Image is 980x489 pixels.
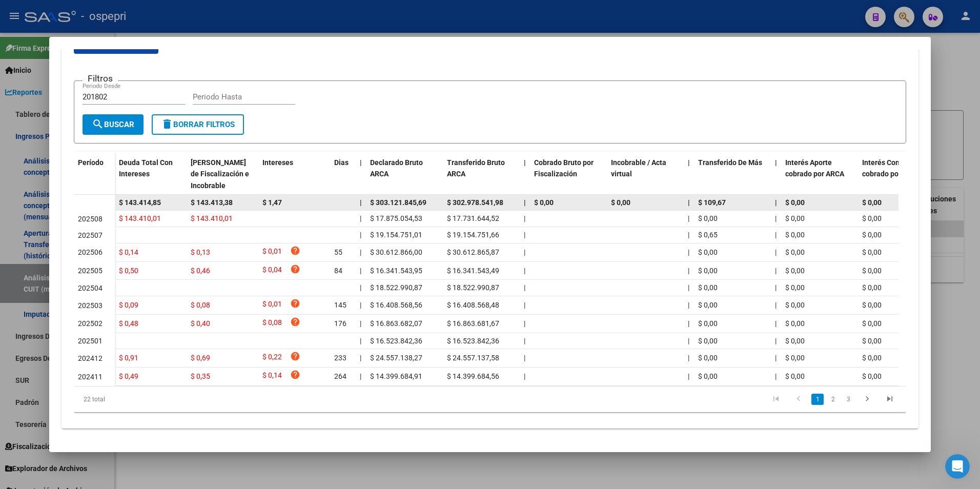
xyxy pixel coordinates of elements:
[825,391,841,408] li: page 2
[366,152,443,197] datatable-header-cell: Declarado Bruto ARCA
[785,214,805,222] span: $ 0,00
[187,152,258,197] datatable-header-cell: Deuda Bruta Neto de Fiscalización e Incobrable
[862,337,882,345] span: $ 0,00
[945,454,970,479] iframe: Intercom live chat
[862,283,882,292] span: $ 0,00
[688,198,690,207] span: |
[688,372,689,380] span: |
[688,283,689,292] span: |
[360,248,361,256] span: |
[524,283,525,292] span: |
[611,198,630,207] span: $ 0,00
[334,354,346,362] span: 233
[785,231,805,239] span: $ 0,00
[82,40,150,49] span: Exportar CSV
[78,248,103,256] span: 202506
[524,198,526,207] span: |
[862,301,882,309] span: $ 0,00
[370,301,422,309] span: $ 16.408.568,56
[775,198,777,207] span: |
[524,301,525,309] span: |
[785,198,805,207] span: $ 0,00
[370,372,422,380] span: $ 14.399.684,91
[688,231,689,239] span: |
[785,372,805,380] span: $ 0,00
[534,198,554,207] span: $ 0,00
[688,354,689,362] span: |
[447,301,499,309] span: $ 16.408.568,48
[191,198,233,207] span: $ 143.413,38
[698,214,718,222] span: $ 0,00
[698,158,762,167] span: Transferido De Más
[698,337,718,345] span: $ 0,00
[688,319,689,328] span: |
[334,158,349,167] span: Dias
[862,198,882,207] span: $ 0,00
[447,248,499,256] span: $ 30.612.865,87
[524,248,525,256] span: |
[520,152,530,197] datatable-header-cell: |
[862,158,929,178] span: Interés Contribución cobrado por ARCA
[161,120,235,129] span: Borrar Filtros
[334,248,342,256] span: 55
[534,158,594,178] span: Cobrado Bruto por Fiscalización
[92,120,134,129] span: Buscar
[688,267,689,275] span: |
[370,231,422,239] span: $ 19.154.751,01
[360,301,361,309] span: |
[524,267,525,275] span: |
[360,354,361,362] span: |
[119,372,138,380] span: $ 0,49
[262,158,293,167] span: Intereses
[356,152,366,197] datatable-header-cell: |
[789,394,808,405] a: go to previous page
[611,158,666,178] span: Incobrable / Acta virtual
[290,246,300,256] i: help
[785,301,805,309] span: $ 0,00
[370,337,422,345] span: $ 16.523.842,36
[785,319,805,328] span: $ 0,00
[447,354,499,362] span: $ 24.557.137,58
[694,152,771,197] datatable-header-cell: Transferido De Más
[161,118,173,130] mat-icon: delete
[785,283,805,292] span: $ 0,00
[447,198,503,207] span: $ 302.978.541,98
[119,354,138,362] span: $ 0,91
[684,152,694,197] datatable-header-cell: |
[360,319,361,328] span: |
[78,319,103,328] span: 202502
[370,319,422,328] span: $ 16.863.682,07
[370,248,422,256] span: $ 30.612.866,00
[607,152,684,197] datatable-header-cell: Incobrable / Acta virtual
[688,248,689,256] span: |
[447,337,499,345] span: $ 16.523.842,36
[119,267,138,275] span: $ 0,50
[447,158,505,178] span: Transferido Bruto ARCA
[78,215,103,223] span: 202508
[78,337,103,345] span: 202501
[78,284,103,292] span: 202504
[191,372,210,380] span: $ 0,35
[262,246,282,259] span: $ 0,01
[83,114,144,135] button: Buscar
[78,354,103,362] span: 202412
[447,372,499,380] span: $ 14.399.684,56
[191,158,249,190] span: [PERSON_NAME] de Fiscalización e Incobrable
[370,354,422,362] span: $ 24.557.138,27
[447,319,499,328] span: $ 16.863.681,67
[775,267,777,275] span: |
[447,231,499,239] span: $ 19.154.751,66
[775,354,777,362] span: |
[74,152,115,195] datatable-header-cell: Período
[524,158,526,167] span: |
[775,372,777,380] span: |
[78,373,103,381] span: 202411
[443,152,520,197] datatable-header-cell: Transferido Bruto ARCA
[262,351,282,365] span: $ 0,22
[775,231,777,239] span: |
[115,152,187,197] datatable-header-cell: Deuda Total Con Intereses
[119,158,173,178] span: Deuda Total Con Intereses
[785,337,805,345] span: $ 0,00
[119,319,138,328] span: $ 0,48
[119,198,161,207] span: $ 143.414,85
